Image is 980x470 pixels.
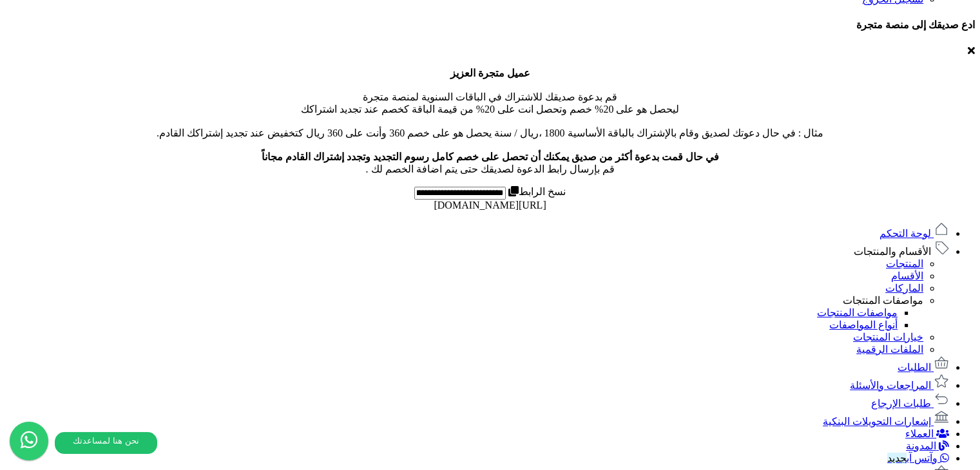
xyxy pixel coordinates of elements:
[829,319,898,330] a: أنواع المواصفات
[5,67,975,175] p: قم بدعوة صديقك للاشتراك في الباقات السنوية لمنصة متجرة ليحصل هو على 20% خصم وتحصل انت على 20% من ...
[823,416,931,427] span: إشعارات التحويلات البنكية
[898,362,949,373] a: الطلبات
[906,440,936,451] span: المدونة
[887,453,907,464] span: جديد
[879,228,931,239] span: لوحة التحكم
[887,453,949,464] a: وآتس آبجديد
[905,428,934,439] span: العملاء
[871,398,931,409] span: طلبات الإرجاع
[850,380,949,391] a: المراجعات والأسئلة
[817,307,898,318] a: مواصفات المنتجات
[891,270,923,281] a: الأقسام
[885,283,923,294] a: الماركات
[262,151,719,162] b: في حال قمت بدعوة أكثر من صديق يمكنك أن تحصل على خصم كامل رسوم التجديد وتجدد إشتراك القادم مجاناً
[5,200,975,211] div: [URL][DOMAIN_NAME]
[898,362,931,373] span: الطلبات
[853,332,923,343] a: خيارات المنتجات
[905,428,949,439] a: العملاء
[856,344,923,355] a: الملفات الرقمية
[850,380,931,391] span: المراجعات والأسئلة
[887,453,937,464] span: وآتس آب
[823,416,949,427] a: إشعارات التحويلات البنكية
[5,19,975,31] h4: ادع صديقك إلى منصة متجرة
[886,258,923,269] a: المنتجات
[879,228,949,239] a: لوحة التحكم
[843,295,923,306] a: مواصفات المنتجات
[506,186,566,197] label: نسخ الرابط
[450,68,530,79] b: عميل متجرة العزيز
[854,246,931,257] span: الأقسام والمنتجات
[871,398,949,409] a: طلبات الإرجاع
[906,440,949,451] a: المدونة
